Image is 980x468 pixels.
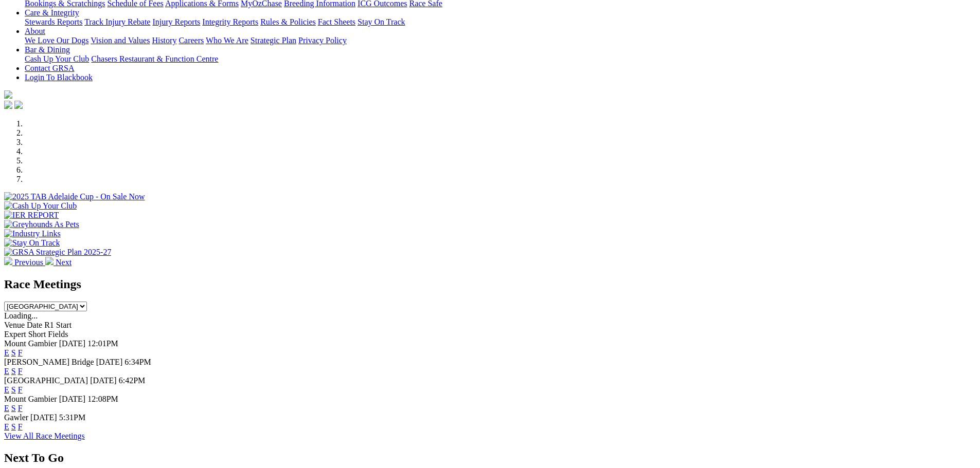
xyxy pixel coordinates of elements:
[4,422,9,431] a: E
[14,101,23,109] img: twitter.svg
[4,220,79,229] img: Greyhounds As Pets
[4,192,145,201] img: 2025 TAB Adelaide Cup - On Sale Now
[4,358,94,366] span: [PERSON_NAME] Bridge
[152,17,200,26] a: Injury Reports
[25,54,89,63] a: Cash Up Your Club
[91,54,218,63] a: Chasers Restaurant & Function Centre
[119,376,146,385] span: 6:42PM
[25,45,70,54] a: Bar & Dining
[4,376,88,385] span: [GEOGRAPHIC_DATA]
[4,248,111,257] img: GRSA Strategic Plan 2025-27
[25,36,976,45] div: About
[4,330,26,339] span: Expert
[25,36,88,45] a: We Love Our Dogs
[11,348,16,357] a: S
[18,404,23,413] a: F
[25,64,74,72] a: Contact GRSA
[11,385,16,394] a: S
[358,17,405,26] a: Stay On Track
[30,413,57,422] span: [DATE]
[59,395,86,403] span: [DATE]
[4,101,12,109] img: facebook.svg
[4,404,9,413] a: E
[4,451,976,465] h2: Next To Go
[4,395,57,403] span: Mount Gambier
[91,36,150,45] a: Vision and Values
[260,17,316,26] a: Rules & Policies
[4,211,59,220] img: IER REPORT
[298,36,347,45] a: Privacy Policy
[25,54,976,64] div: Bar & Dining
[152,36,176,45] a: History
[25,27,45,35] a: About
[25,8,79,17] a: Care & Integrity
[25,17,976,27] div: Care & Integrity
[11,367,16,376] a: S
[179,36,204,45] a: Careers
[11,422,16,431] a: S
[124,358,151,366] span: 6:34PM
[202,17,258,26] a: Integrity Reports
[59,339,86,348] span: [DATE]
[84,17,150,26] a: Track Injury Rebate
[4,348,9,357] a: E
[45,258,72,267] a: Next
[18,422,23,431] a: F
[4,238,60,248] img: Stay On Track
[4,385,9,394] a: E
[4,321,25,329] span: Venue
[4,257,12,265] img: chevron-left-pager-white.svg
[25,17,82,26] a: Stewards Reports
[4,90,12,99] img: logo-grsa-white.png
[28,330,46,339] span: Short
[87,395,118,403] span: 12:08PM
[206,36,248,45] a: Who We Are
[4,229,61,238] img: Industry Links
[4,258,45,267] a: Previous
[56,258,72,267] span: Next
[4,432,85,440] a: View All Race Meetings
[251,36,296,45] a: Strategic Plan
[4,311,38,320] span: Loading...
[48,330,68,339] span: Fields
[4,201,77,211] img: Cash Up Your Club
[318,17,355,26] a: Fact Sheets
[4,367,9,376] a: E
[25,73,93,82] a: Login To Blackbook
[4,277,976,291] h2: Race Meetings
[4,339,57,348] span: Mount Gambier
[45,257,54,265] img: chevron-right-pager-white.svg
[18,348,23,357] a: F
[14,258,43,267] span: Previous
[59,413,86,422] span: 5:31PM
[87,339,118,348] span: 12:01PM
[4,413,28,422] span: Gawler
[44,321,72,329] span: R1 Start
[18,367,23,376] a: F
[27,321,42,329] span: Date
[90,376,117,385] span: [DATE]
[96,358,123,366] span: [DATE]
[11,404,16,413] a: S
[18,385,23,394] a: F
